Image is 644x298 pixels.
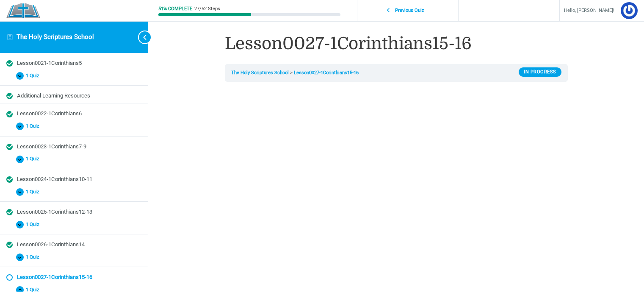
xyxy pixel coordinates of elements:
[225,64,568,82] nav: Breadcrumbs
[24,156,44,162] span: 1 Quiz
[6,241,141,249] a: Completed Lesson0026-1Corinthians14
[6,144,13,150] div: Completed
[24,123,44,129] span: 1 Quiz
[519,67,561,77] div: In Progress
[24,189,44,195] span: 1 Quiz
[564,6,614,15] span: Hello, [PERSON_NAME]!
[17,175,141,184] div: Lesson0024-1Corinthians10-11
[6,176,13,183] div: Completed
[17,273,141,281] div: Lesson0027-1Corinthians15-16
[6,143,141,151] a: Completed Lesson0023-1Corinthians7-9
[231,70,289,75] a: The Holy Scriptures School
[24,222,44,228] span: 1 Quiz
[6,153,141,165] button: 1 Quiz
[17,208,141,216] div: Lesson0025-1Corinthians12-13
[6,93,13,99] div: Completed
[6,120,141,133] button: 1 Quiz
[6,208,141,216] a: Completed Lesson0025-1Corinthians12-13
[6,70,141,82] button: 1 Quiz
[6,251,141,263] button: 1 Quiz
[6,218,141,231] button: 1 Quiz
[17,110,141,118] div: Lesson0022-1Corinthians6
[359,3,456,19] a: Previous Quiz
[6,60,13,67] div: Completed
[24,254,44,260] span: 1 Quiz
[6,111,13,117] div: Completed
[17,33,94,41] a: The Holy Scriptures School
[6,273,141,281] a: Not started Lesson0027-1Corinthians15-16
[131,21,148,53] button: Toggle sidebar navigation
[6,242,13,248] div: Completed
[17,241,141,249] div: Lesson0026-1Corinthians14
[17,59,141,67] div: Lesson0021-1Corinthians5
[6,209,13,215] div: Completed
[225,32,568,56] h1: Lesson0027-1Corinthians15-16
[6,175,141,184] a: Completed Lesson0024-1Corinthians10-11
[17,143,141,151] div: Lesson0023-1Corinthians7-9
[294,70,359,75] a: Lesson0027-1Corinthians15-16
[6,92,141,100] a: Completed Additional Learning Resources
[6,284,141,296] button: 1 Quiz
[6,110,141,118] a: Completed Lesson0022-1Corinthians6
[6,59,141,67] a: Completed Lesson0021-1Corinthians5
[6,186,141,198] button: 1 Quiz
[194,6,220,11] div: 27/52 Steps
[158,6,192,11] div: 51% Complete
[390,8,429,14] span: Previous Quiz
[24,73,44,79] span: 1 Quiz
[17,92,141,100] div: Additional Learning Resources
[24,287,44,293] span: 1 Quiz
[6,274,13,281] div: Not started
